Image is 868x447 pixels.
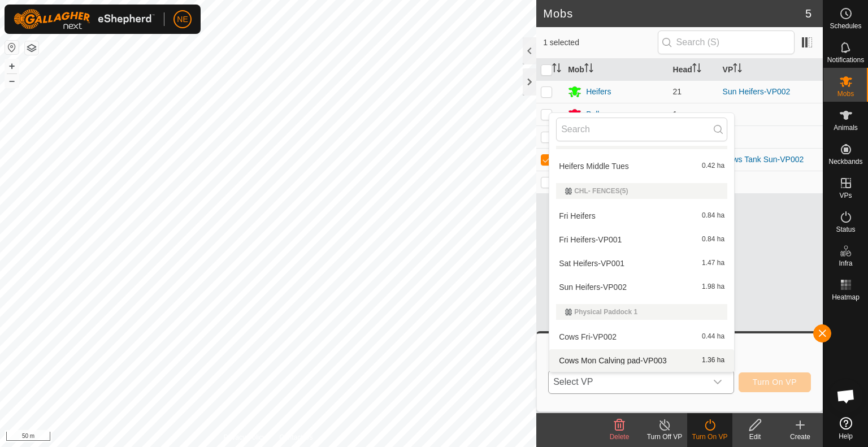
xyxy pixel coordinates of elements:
[718,103,823,125] td: -
[723,87,791,96] a: Sun Heifers-VP002
[702,357,724,364] span: 1.36 ha
[830,23,861,29] span: Schedules
[739,372,811,392] button: Turn On VP
[839,433,853,440] span: Help
[702,333,724,341] span: 0.44 ha
[610,433,630,441] span: Delete
[549,205,734,227] li: Fri Heifers
[559,283,627,291] span: Sun Heifers-VP002
[702,212,724,220] span: 0.84 ha
[549,252,734,275] li: Sat Heifers-VP001
[839,260,852,267] span: Infra
[827,57,864,63] span: Notifications
[14,9,155,29] img: Gallagher Logo
[543,7,805,20] h2: Mobs
[778,432,823,442] div: Create
[718,125,823,148] td: -
[702,259,724,267] span: 1.47 ha
[5,74,19,88] button: –
[549,326,734,348] li: Cows Fri-VP002
[549,371,706,393] span: Select VP
[25,41,38,55] button: Map Layers
[723,155,804,164] a: Cows Tank Sun-VP002
[559,212,596,220] span: Fri Heifers
[658,31,795,54] input: Search (S)
[733,65,742,74] p-sorticon: Activate to sort
[829,379,863,413] div: Open chat
[549,228,734,251] li: Fri Heifers-VP001
[673,87,682,96] span: 21
[687,432,732,442] div: Turn On VP
[692,65,701,74] p-sorticon: Activate to sort
[839,192,852,199] span: VPs
[565,309,718,315] div: Physical Paddock 1
[543,37,657,49] span: 1 selected
[559,259,624,267] span: Sat Heifers-VP001
[834,124,858,131] span: Animals
[823,413,868,444] a: Help
[586,86,611,98] div: Heifers
[718,59,823,81] th: VP
[552,65,561,74] p-sorticon: Activate to sort
[836,226,855,233] span: Status
[673,110,678,119] span: 1
[565,188,718,194] div: CHL- FENCES(5)
[702,162,724,170] span: 0.42 ha
[586,109,599,120] div: Bull
[837,90,854,97] span: Mobs
[5,41,19,54] button: Reset Map
[832,294,860,301] span: Heatmap
[828,158,862,165] span: Neckbands
[805,5,811,22] span: 5
[549,349,734,372] li: Cows Mon Calving pad-VP003
[549,276,734,298] li: Sun Heifers-VP002
[642,432,687,442] div: Turn Off VP
[753,377,797,387] span: Turn On VP
[702,283,724,291] span: 1.98 ha
[559,236,622,244] span: Fri Heifers-VP001
[549,155,734,177] li: Heifers Middle Tues
[279,432,313,442] a: Contact Us
[5,59,19,73] button: +
[177,14,188,25] span: NE
[559,333,617,341] span: Cows Fri-VP002
[559,162,629,170] span: Heifers Middle Tues
[563,59,668,81] th: Mob
[669,59,718,81] th: Head
[706,371,729,393] div: dropdown trigger
[224,432,266,442] a: Privacy Policy
[556,118,727,141] input: Search
[559,357,667,364] span: Cows Mon Calving pad-VP003
[718,171,823,193] td: -
[702,236,724,244] span: 0.84 ha
[584,65,593,74] p-sorticon: Activate to sort
[732,432,778,442] div: Edit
